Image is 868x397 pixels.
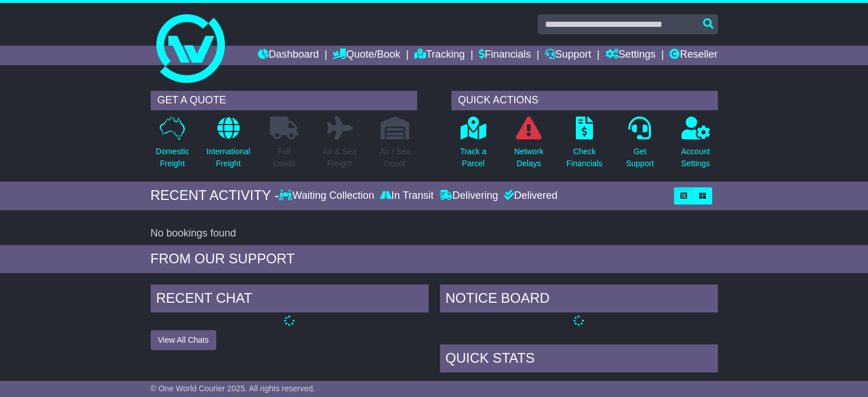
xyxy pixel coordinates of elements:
div: Delivered [501,190,558,202]
a: Support [545,46,591,65]
a: Dashboard [258,46,319,65]
p: Account Settings [681,146,710,170]
a: Financials [479,46,531,65]
a: Track aParcel [459,116,487,176]
div: QUICK ACTIONS [451,91,718,110]
div: In Transit [377,190,437,202]
a: Tracking [414,46,465,65]
div: Quick Stats [440,344,718,375]
p: Get Support [626,146,654,170]
div: Delivering [437,190,501,202]
p: Check Financials [567,146,603,170]
div: FROM OUR SUPPORT [151,251,718,267]
p: International Freight [206,146,250,170]
div: Waiting Collection [279,190,377,202]
a: AccountSettings [681,116,711,176]
button: View All Chats [151,330,216,350]
p: Track a Parcel [460,146,486,170]
span: © One World Courier 2025. All rights reserved. [151,384,316,393]
div: RECENT ACTIVITY - [151,187,280,204]
p: Air & Sea Freight [322,146,356,170]
p: Network Delays [514,146,543,170]
a: InternationalFreight [205,116,251,176]
a: Quote/Book [333,46,400,65]
div: GET A QUOTE [151,91,417,110]
a: NetworkDelays [514,116,544,176]
a: CheckFinancials [566,116,603,176]
div: NOTICE BOARD [440,284,718,315]
a: DomesticFreight [155,116,189,176]
p: Domestic Freight [156,146,189,170]
p: Full Loads [270,146,298,170]
a: GetSupport [625,116,655,176]
p: Air / Sea Depot [380,146,410,170]
div: No bookings found [151,227,718,240]
a: Settings [605,46,656,65]
div: RECENT CHAT [151,284,429,315]
a: Reseller [669,46,717,65]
